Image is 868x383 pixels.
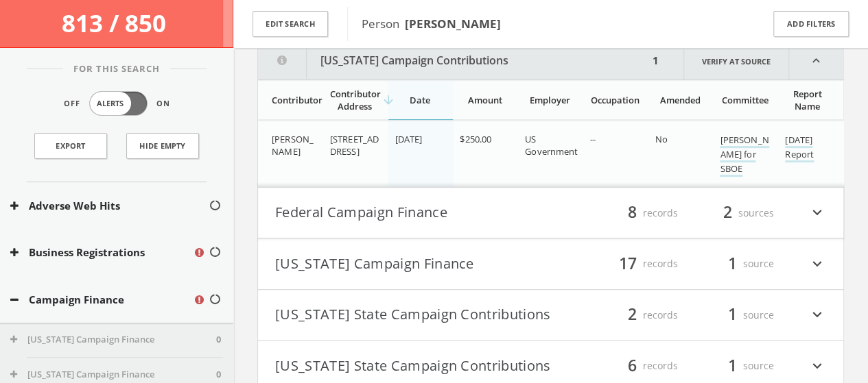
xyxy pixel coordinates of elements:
[275,201,551,225] button: Federal Campaign Finance
[613,251,643,275] span: 17
[773,11,849,38] button: Add Filters
[590,133,596,145] span: --
[785,88,830,112] div: Report Name
[275,252,551,275] button: [US_STATE] Campaign Finance
[722,354,743,378] span: 1
[405,16,501,32] b: [PERSON_NAME]
[216,333,221,347] span: 0
[34,133,107,159] a: Export
[785,134,814,162] a: [DATE] Report
[216,368,221,382] span: 0
[622,201,643,225] span: 8
[722,251,743,275] span: 1
[63,62,170,76] span: For This Search
[655,133,668,145] span: No
[62,7,172,39] span: 813 / 850
[525,94,575,106] div: Employer
[395,94,445,106] div: Date
[10,245,193,260] button: Business Registrations
[596,201,678,225] div: records
[258,42,648,79] button: [US_STATE] Campaign Contributions
[722,303,743,327] span: 1
[10,198,209,214] button: Adverse Web Hits
[460,133,491,145] span: $250.00
[10,333,216,347] button: [US_STATE] Campaign Finance
[596,252,678,275] div: records
[692,304,774,327] div: source
[692,201,774,225] div: sources
[395,133,423,145] span: [DATE]
[720,134,769,177] a: [PERSON_NAME] for SBOE
[10,368,216,382] button: [US_STATE] Campaign Finance
[596,354,678,378] div: records
[460,94,510,106] div: Amount
[808,304,826,327] i: expand_more
[330,133,379,158] span: [STREET_ADDRESS]
[648,42,663,79] div: 1
[808,201,826,225] i: expand_more
[272,94,315,106] div: Contributor
[789,42,843,79] i: expand_less
[275,304,551,327] button: [US_STATE] State Campaign Contributions
[590,94,640,106] div: Occupation
[330,88,380,112] div: Contributor Address
[808,354,826,378] i: expand_more
[258,121,843,187] div: grid
[692,252,774,275] div: source
[596,304,678,327] div: records
[683,42,789,79] a: Verify at source
[655,94,705,106] div: Amended
[382,93,395,107] i: arrow_downward
[272,133,314,158] span: [PERSON_NAME]
[622,354,643,378] span: 6
[622,303,643,327] span: 2
[156,98,170,110] span: On
[126,133,199,159] button: Hide Empty
[64,98,80,110] span: Off
[808,252,826,275] i: expand_more
[275,354,551,378] button: [US_STATE] State Campaign Contributions
[362,16,501,32] span: Person
[717,201,738,225] span: 2
[692,354,774,378] div: source
[720,94,770,106] div: Committee
[525,133,578,158] span: US Government
[10,292,193,308] button: Campaign Finance
[253,11,328,38] button: Edit Search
